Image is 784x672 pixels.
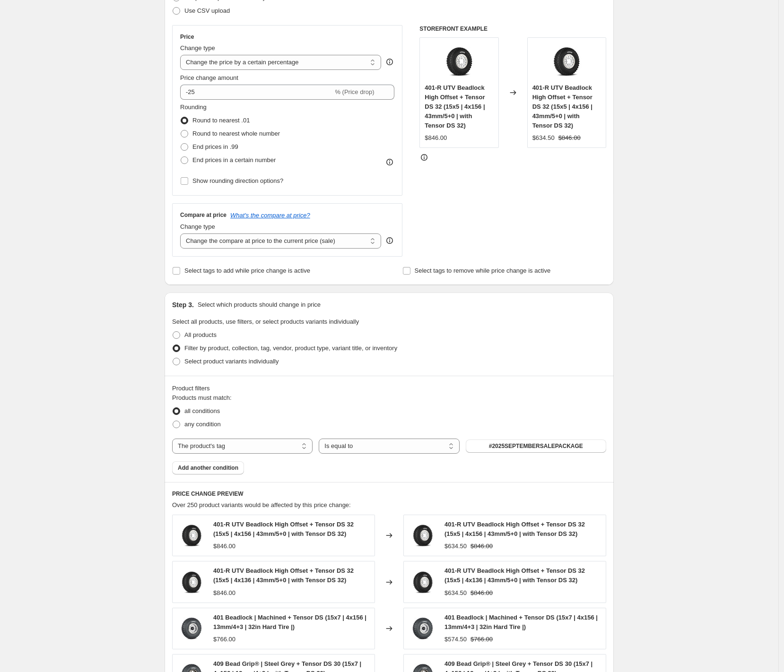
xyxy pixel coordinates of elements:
[180,74,238,81] span: Price change amount
[180,103,207,111] span: Rounding
[409,521,437,550] img: Wheel-Tire-Package_401-R_HI_DS32_80x.jpg
[532,133,555,143] div: $634.50
[184,421,221,428] span: any condition
[213,635,235,644] div: $766.00
[172,394,232,401] span: Products must match:
[444,635,467,644] div: $574.50
[425,133,447,143] div: $846.00
[470,588,493,598] strike: $846.00
[444,542,467,551] div: $634.50
[409,568,437,596] img: Wheel-Tire-Package_401-R_HI_DS32_80x.jpg
[180,33,194,41] h3: Price
[192,117,250,124] span: Round to nearest .01
[444,521,585,537] span: 401-R UTV Beadlock High Offset + Tensor DS 32 (15x5 | 4x156 | 43mm/5+0 | with Tensor DS 32)
[470,635,493,644] strike: $766.00
[444,588,467,598] div: $634.50
[178,464,238,472] span: Add another condition
[489,442,583,450] span: #2025SEPTEMBERSALEPACKAGE
[177,614,206,643] img: Wheel-Tire-Package_401_DS30_Machined_80x.jpg
[409,614,437,643] img: Wheel-Tire-Package_401_DS30_Machined_80x.jpg
[177,521,206,550] img: Wheel-Tire-Package_401-R_HI_DS32_80x.jpg
[184,331,217,338] span: All products
[470,542,493,551] strike: $846.00
[213,614,366,630] span: 401 Beadlock | Machined + Tensor DS (15x7 | 4x156 | 13mm/4+3 | 32in Hard Tire |)
[198,300,321,310] p: Select which products should change in price
[180,85,333,100] input: -15
[385,57,394,67] div: help
[192,177,283,184] span: Show rounding direction options?
[180,211,226,219] h3: Compare at price
[172,490,606,498] h6: PRICE CHANGE PREVIEW
[466,439,606,453] button: #2025SEPTEMBERSALEPACKAGE
[172,300,194,310] h2: Step 3.
[440,43,478,80] img: Wheel-Tire-Package_401-R_HI_DS32_80x.jpg
[213,521,354,537] span: 401-R UTV Beadlock High Offset + Tensor DS 32 (15x5 | 4x156 | 43mm/5+0 | with Tensor DS 32)
[192,156,276,164] span: End prices in a certain number
[172,501,351,508] span: Over 250 product variants would be affected by this price change:
[444,614,598,630] span: 401 Beadlock | Machined + Tensor DS (15x7 | 4x156 | 13mm/4+3 | 32in Hard Tire |)
[213,567,354,584] span: 401-R UTV Beadlock High Offset + Tensor DS 32 (15x5 | 4x136 | 43mm/5+0 | with Tensor DS 32)
[184,358,279,365] span: Select product variants individually
[548,43,585,80] img: Wheel-Tire-Package_401-R_HI_DS32_80x.jpg
[230,212,310,219] button: What's the compare at price?
[419,25,606,33] h6: STOREFRONT EXAMPLE
[532,84,592,129] span: 401-R UTV Beadlock High Offset + Tensor DS 32 (15x5 | 4x156 | 43mm/5+0 | with Tensor DS 32)
[184,267,310,274] span: Select tags to add while price change is active
[192,130,280,137] span: Round to nearest whole number
[184,407,220,414] span: all conditions
[558,133,581,143] strike: $846.00
[184,345,397,352] span: Filter by product, collection, tag, vendor, product type, variant title, or inventory
[180,223,215,230] span: Change type
[172,461,244,474] button: Add another condition
[172,384,606,393] div: Product filters
[184,7,230,14] span: Use CSV upload
[425,84,485,129] span: 401-R UTV Beadlock High Offset + Tensor DS 32 (15x5 | 4x156 | 43mm/5+0 | with Tensor DS 32)
[180,44,215,52] span: Change type
[177,568,206,596] img: Wheel-Tire-Package_401-R_HI_DS32_80x.jpg
[213,542,235,551] div: $846.00
[444,567,585,584] span: 401-R UTV Beadlock High Offset + Tensor DS 32 (15x5 | 4x136 | 43mm/5+0 | with Tensor DS 32)
[335,88,374,95] span: % (Price drop)
[192,143,238,150] span: End prices in .99
[213,588,235,598] div: $846.00
[415,267,551,274] span: Select tags to remove while price change is active
[385,236,394,245] div: help
[172,318,359,325] span: Select all products, use filters, or select products variants individually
